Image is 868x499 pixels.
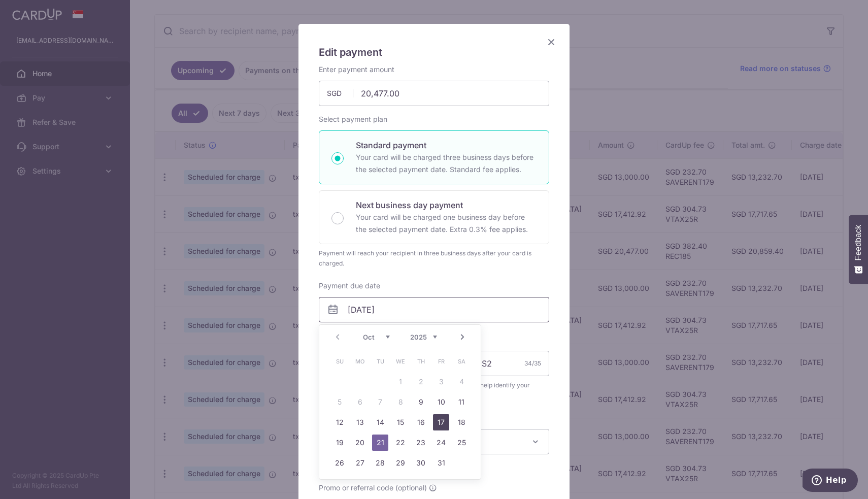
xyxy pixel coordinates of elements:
[319,483,427,493] span: Promo or referral code (optional)
[319,44,549,60] h5: Edit payment
[433,435,449,451] a: 24
[319,64,394,75] label: Enter payment amount
[331,414,348,430] a: 12
[392,435,409,451] a: 22
[453,435,470,451] a: 25
[356,211,537,236] p: Your card will be charged one business day before the selected payment date. Extra 0.3% fee applies.
[849,215,868,284] button: Feedback - Show survey
[352,353,368,370] span: Monday
[453,414,470,430] a: 18
[413,455,429,471] a: 30
[356,199,537,211] p: Next business day payment
[356,139,537,151] p: Standard payment
[413,394,429,410] a: 9
[372,455,388,471] a: 28
[453,394,470,410] a: 11
[372,353,388,370] span: Tuesday
[433,414,449,430] a: 17
[352,455,368,471] a: 27
[327,88,353,98] span: SGD
[372,435,388,451] a: 21
[392,455,409,471] a: 29
[433,455,449,471] a: 31
[413,414,429,430] a: 16
[524,358,541,369] div: 34/35
[319,81,549,106] input: 0.00
[319,297,549,322] input: DD / MM / YYYY
[319,281,380,291] label: Payment due date
[456,331,469,343] a: Next
[319,114,387,124] label: Select payment plan
[413,353,429,370] span: Thursday
[803,469,858,494] iframe: Opens a widget where you can find more information
[356,151,537,176] p: Your card will be charged three business days before the selected payment date. Standard fee appl...
[331,455,348,471] a: 26
[319,248,549,269] div: Payment will reach your recipient in three business days after your card is charged.
[433,394,449,410] a: 10
[392,353,409,370] span: Wednesday
[331,435,348,451] a: 19
[352,435,368,451] a: 20
[433,353,449,370] span: Friday
[545,36,557,48] button: Close
[372,414,388,430] a: 14
[413,435,429,451] a: 23
[392,414,409,430] a: 15
[854,225,863,260] span: Feedback
[352,414,368,430] a: 13
[331,353,348,370] span: Sunday
[453,353,470,370] span: Saturday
